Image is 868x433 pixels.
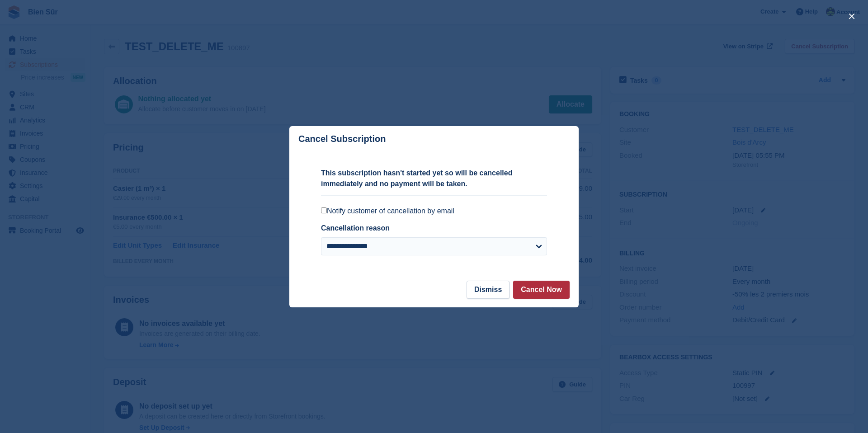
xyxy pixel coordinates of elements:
label: Cancellation reason [321,224,390,232]
button: close [844,9,859,24]
button: Cancel Now [513,281,570,299]
button: Dismiss [467,281,509,299]
input: Notify customer of cancellation by email [321,207,327,213]
p: Cancel Subscription [298,134,386,144]
label: Notify customer of cancellation by email [321,207,547,216]
p: This subscription hasn't started yet so will be cancelled immediately and no payment will be taken. [321,168,547,189]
